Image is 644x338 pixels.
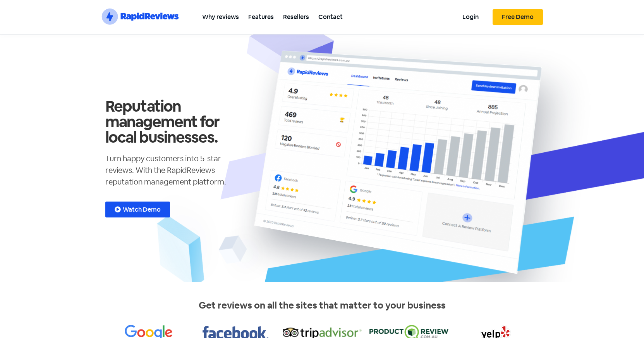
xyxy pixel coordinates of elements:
[244,8,278,26] a: Features
[105,298,539,312] p: Get reviews on all the sites that matter to your business
[502,14,534,20] span: Free Demo
[123,207,161,213] span: Watch Demo
[493,9,543,25] a: Free Demo
[105,153,245,188] p: Turn happy customers into 5-star reviews. With the RapidReviews reputation management platform.
[458,8,483,26] a: Login
[278,8,314,26] a: Resellers
[105,202,170,217] a: Watch Demo
[314,8,347,26] a: Contact
[197,8,244,26] a: Why reviews
[105,98,245,145] h1: Reputation management for local businesses.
